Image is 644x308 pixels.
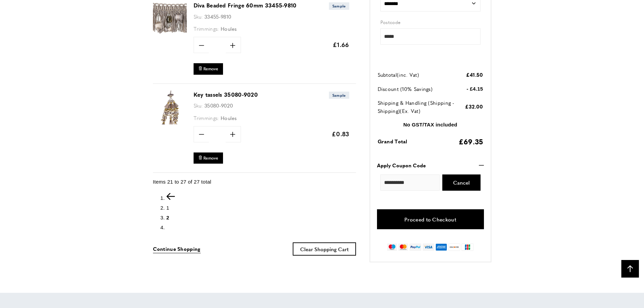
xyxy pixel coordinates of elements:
[466,71,483,78] span: £41.50
[332,129,349,138] span: £0.83
[221,25,237,32] span: Houles
[203,66,218,72] span: Remove
[465,103,483,110] span: £32.00
[153,1,187,35] img: Diva Beaded Fringe 60mm 33455-9810
[166,215,170,220] span: 2
[448,243,460,251] img: discover
[398,243,408,251] img: mastercard
[378,71,397,78] span: Subtotal
[221,114,237,121] span: Houles
[378,138,407,145] span: Grand Total
[378,85,458,98] td: Discount (10% Savings)
[329,92,349,99] span: Sample
[462,243,473,251] img: jcb
[166,195,175,201] a: Previous
[442,174,481,191] button: Cancel
[293,242,356,256] button: Clear Shopping Cart
[377,209,484,229] a: Proceed to Checkout
[153,245,201,252] span: Continue Shopping
[380,18,481,26] label: Postcode
[397,71,419,78] span: (inc. Vat)
[153,245,201,253] a: Continue Shopping
[423,243,434,251] img: visa
[153,179,212,185] span: Items 21 to 27 of 27 total
[194,1,297,9] a: Diva Beaded Fringe 60mm 33455-9810
[459,85,483,98] td: - £4.15
[329,2,349,9] span: Sample
[194,114,219,121] span: Trimmings:
[204,13,231,20] span: 33455-9810
[459,136,483,146] span: £69.35
[378,99,454,114] span: Shipping & Handling (Shipping - Shipping)
[204,102,233,109] span: 35080-9020
[333,40,349,49] span: £1.66
[166,205,170,211] a: 1
[166,214,356,222] li: Page 2
[153,91,187,124] img: Key tassels 35080-9020
[377,161,426,169] strong: Apply Coupon Code
[194,25,219,32] span: Trimmings:
[194,91,258,98] a: Key tassels 35080-9020
[194,152,223,164] button: Remove Key tassels 35080-9020
[153,120,187,125] a: Key tassels 35080-9020
[409,243,421,251] img: paypal
[377,161,484,169] button: Apply Coupon Code
[300,245,349,253] span: Clear Shopping Cart
[194,102,203,109] span: Sku:
[387,243,397,251] img: maestro
[403,122,458,127] strong: No GST/TAX included
[153,193,356,232] nav: pagination
[194,63,223,74] button: Remove Diva Beaded Fringe 60mm 33455-9810
[203,155,218,161] span: Remove
[194,13,203,20] span: Sku:
[436,243,447,251] img: american-express
[153,30,187,36] a: Diva Beaded Fringe 60mm 33455-9810
[400,107,420,114] span: (Ex. Vat)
